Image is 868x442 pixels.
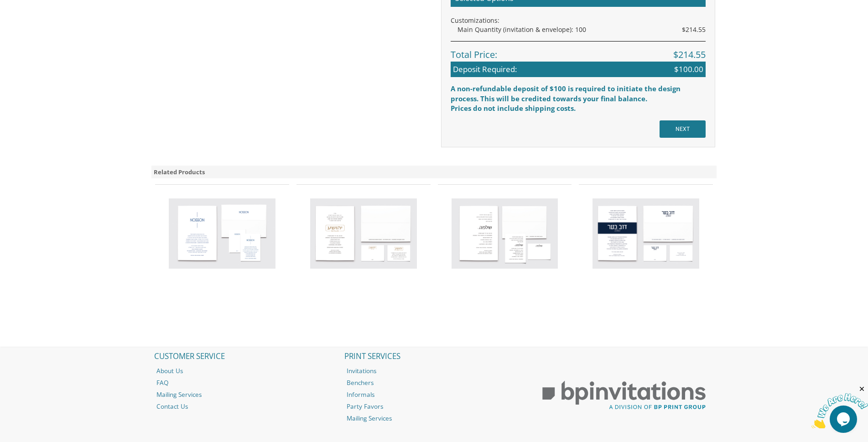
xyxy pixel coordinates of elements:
[151,166,717,179] div: Related Products
[682,25,706,34] span: $214.55
[340,412,529,424] a: Mailing Services
[530,373,718,418] img: BP Print Group
[452,198,558,269] img: Bar Mitzvah Invitation Style 16
[673,48,706,62] span: $214.55
[457,25,706,34] div: Main Quantity (invitation & envelope): 100
[340,348,529,365] h2: PRINT SERVICES
[451,84,706,104] div: A non-refundable deposit of $100 is required to initiate the design process. This will be credite...
[340,377,529,389] a: Benchers
[340,400,529,412] a: Party Favors
[593,198,699,269] img: Bar Mitzvah Invitation Style 17
[340,365,529,377] a: Invitations
[811,385,868,428] iframe: chat widget
[451,62,706,77] div: Deposit Required:
[150,389,338,400] a: Mailing Services
[451,104,706,113] div: Prices do not include shipping costs.
[340,389,529,400] a: Informals
[310,198,417,269] img: Bar Mitzvah Invitation Style 14
[451,16,706,25] div: Customizations:
[660,120,706,138] input: NEXT
[674,64,703,75] span: $100.00
[169,198,275,269] img: Bar Mitzvah Invitation Style 11
[150,348,338,365] h2: CUSTOMER SERVICE
[451,41,706,62] div: Total Price:
[150,400,338,412] a: Contact Us
[150,365,338,377] a: About Us
[150,377,338,389] a: FAQ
